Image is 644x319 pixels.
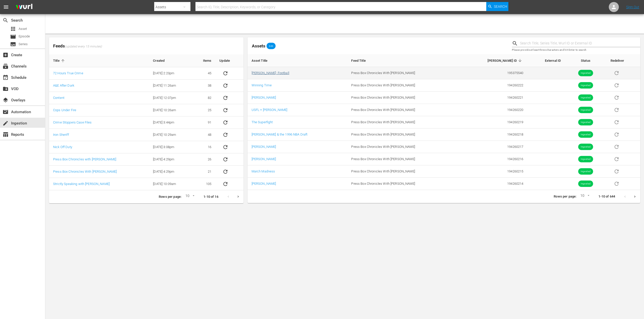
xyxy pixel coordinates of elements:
span: Asset [19,26,27,31]
td: 105 [192,178,215,190]
td: 82 [192,92,215,104]
span: Episode [19,34,30,39]
th: Redeliver [607,54,640,67]
td: [DATE] 11:26am [149,80,192,92]
a: Content [53,96,64,100]
span: (updated every 15 minutes) [65,45,102,49]
span: Feeds [49,42,244,50]
span: Assets [252,43,265,48]
p: Rows per page: [159,195,181,199]
span: Ingested [578,71,593,75]
a: The Superfight [252,120,273,124]
td: 194260215 [459,165,527,178]
a: [PERSON_NAME] [252,157,276,161]
a: [PERSON_NAME] [252,182,276,185]
span: Asset is in future lineups. Remove all episodes that contain this asset before redelivering [611,181,623,185]
span: Asset is in future lineups. Remove all episodes that contain this asset before redelivering [611,169,623,173]
td: 25 [192,104,215,116]
span: Ingested [578,133,593,137]
td: [DATE] 3:44pm [149,116,192,129]
span: Automation [3,109,9,115]
td: [DATE] 2:23pm [149,67,192,80]
span: Schedule [3,75,9,81]
td: 195375540 [459,67,527,79]
span: Ingestion [3,120,9,126]
td: Press Box Chronicles With [PERSON_NAME] [347,67,459,79]
td: 194260217 [459,141,527,153]
th: Status [565,54,606,67]
td: Press Box Chronicles With [PERSON_NAME] [347,141,459,153]
p: Please provide at least three characters and hit Enter to search [512,48,640,52]
button: Next page [630,192,640,202]
a: A&E After Dark [53,84,74,87]
td: Press Box Chronicles With [PERSON_NAME] [347,129,459,141]
td: [DATE] 10:09am [149,178,192,190]
span: Ingested [578,170,593,173]
p: 1-10 of 16 [204,195,218,199]
span: Ingested [578,182,593,186]
span: Overlays [3,97,9,103]
span: 644 [267,44,276,47]
td: 38 [192,80,215,92]
a: [PERSON_NAME] [252,145,276,149]
span: Asset is in future lineups. Remove all episodes that contain this asset before redelivering [611,145,623,148]
span: Ingested [578,108,593,112]
span: [PERSON_NAME] ID [488,58,523,63]
span: Asset is in future lineups. Remove all episodes that contain this asset before redelivering [611,120,623,124]
span: Reports [3,132,9,138]
a: Sign Out [626,5,639,9]
span: Channels [3,63,9,69]
a: [PERSON_NAME]: Football [252,71,289,75]
a: Crime Stoppers Case Files [53,120,92,124]
td: 16 [192,141,215,153]
span: Search [3,17,9,23]
a: Cops Under Fire [53,108,76,112]
span: Asset is in future lineups. Remove all episodes that contain this asset before redelivering [611,71,623,75]
table: sticky table [248,54,640,190]
span: Series [10,41,16,47]
td: 194260220 [459,104,527,116]
a: Winning Time [252,83,272,87]
td: 194260219 [459,116,527,129]
span: Ingested [578,120,593,124]
a: [PERSON_NAME] [252,96,276,99]
a: March Madness [252,169,275,173]
td: 91 [192,116,215,129]
td: Press Box Chronicles With [PERSON_NAME] [347,104,459,116]
table: sticky table [49,54,244,190]
td: Press Box Chronicles With [PERSON_NAME] [347,92,459,104]
span: VOD [3,86,9,92]
td: 48 [192,129,215,141]
span: Search [494,2,507,11]
td: Press Box Chronicles With [PERSON_NAME] [347,165,459,178]
span: Create [3,52,9,58]
span: Asset is in future lineups. Remove all episodes that contain this asset before redelivering [611,132,623,136]
a: Press Box Chronicles with [PERSON_NAME] [53,157,116,161]
button: Next page [233,192,243,202]
span: Created [153,58,171,63]
td: 21 [192,166,215,178]
a: Nick Off Duty [53,145,72,149]
th: Update [215,54,243,67]
td: [DATE] 4:29pm [149,153,192,166]
th: Items [192,54,215,67]
div: 10 [183,193,195,201]
td: Press Box Chronicles With [PERSON_NAME] [347,178,459,190]
span: Ingested [578,84,593,87]
a: Press Box Chronicles With [PERSON_NAME] [53,170,117,173]
td: 194260214 [459,178,527,190]
td: [DATE] 12:07pm [149,92,192,104]
td: 26 [192,153,215,166]
a: Iron Sheriff [53,133,69,137]
a: Strictly Speaking with [PERSON_NAME] [53,182,110,186]
td: Press Box Chronicles With [PERSON_NAME] [347,116,459,129]
td: 45 [192,67,215,80]
span: Asset is in future lineups. Remove all episodes that contain this asset before redelivering [611,108,623,111]
input: Search Title, Series Title, Wurl ID or External ID [520,40,640,47]
span: menu [3,4,9,10]
span: Episode [10,34,16,40]
td: [DATE] 3:08pm [149,141,192,153]
button: Search [486,2,508,11]
p: 1-10 of 644 [598,194,615,199]
span: Series [19,42,28,47]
